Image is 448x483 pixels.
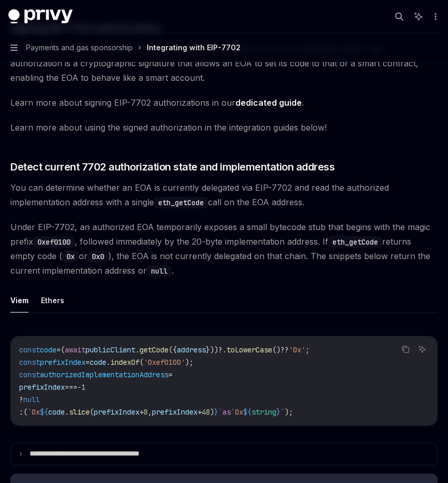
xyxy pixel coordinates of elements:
button: Ethers [41,288,64,312]
span: } [276,407,281,417]
span: slice [69,407,90,417]
span: `0x [27,407,40,417]
button: Ask AI [415,343,429,356]
span: + [198,407,202,417]
span: Learn more about signing EIP-7702 authorizations in our . [10,95,438,110]
span: indexOf [110,358,139,367]
span: ); [285,407,293,417]
span: Detect current 7702 authorization state and implementation address [10,160,334,174]
span: Privy provides methods to sign EIP-7702 authorizations using the user’s embedded wallet. This aut... [10,41,438,85]
span: code [48,407,65,417]
span: You can determine whether an EOA is currently delegated via EIP-7702 and read the authorized impl... [10,180,438,209]
span: === [65,382,77,392]
span: ( [139,358,144,367]
span: ); [185,358,193,367]
code: null [147,265,172,277]
span: toLowerCase [227,345,272,354]
span: code [90,358,106,367]
span: 8 [144,407,148,417]
span: 48 [202,407,210,417]
span: ({ [169,345,177,354]
span: prefixIndex [19,382,65,392]
span: } [214,407,218,417]
code: eth_getCode [154,197,208,208]
code: eth_getCode [328,236,382,248]
span: prefixIndex [152,407,198,417]
span: = [57,345,61,354]
span: '0xef0100' [144,358,185,367]
span: ; [305,345,310,354]
span: address [177,345,206,354]
span: : [19,407,23,417]
span: ( [90,407,94,417]
span: = [86,358,90,367]
span: ) [210,407,214,417]
span: () [272,345,281,354]
button: Viem [10,288,29,312]
span: , [148,407,152,417]
span: ( [23,407,27,417]
span: `0x [231,407,243,417]
span: + [139,407,144,417]
span: ( [61,345,65,354]
button: Copy the contents from the code block [399,343,412,356]
span: prefixIndex [94,407,139,417]
span: const [19,370,40,379]
code: 0x [62,251,79,262]
span: Under EIP-7702, an authorized EOA temporarily exposes a small bytecode stub that begins with the ... [10,220,438,278]
span: as [222,407,231,417]
span: code [40,345,57,354]
span: . [135,345,139,354]
span: authorizedImplementationAddress [40,370,169,379]
span: Payments and gas sponsorship [26,41,133,54]
span: const [19,345,40,354]
div: Integrating with EIP-7702 [147,41,241,54]
span: . [106,358,110,367]
span: 1 [81,382,86,392]
span: = [169,370,173,379]
code: 0xef0100 [33,236,75,248]
span: ` [281,407,285,417]
span: . [65,407,69,417]
span: const [19,358,40,367]
a: dedicated guide [235,97,302,108]
span: Learn more about using the signed authorization in the integration guides below! [10,120,438,135]
span: prefixIndex [40,358,86,367]
span: ? [19,395,23,404]
span: string [251,407,276,417]
span: ${ [40,407,48,417]
button: More actions [429,9,440,24]
code: 0x0 [88,251,108,262]
span: null [23,395,40,404]
span: publicClient [86,345,135,354]
span: ${ [243,407,251,417]
span: '0x' [289,345,305,354]
span: await [65,345,86,354]
span: - [77,382,81,392]
span: ?? [281,345,289,354]
span: getCode [139,345,169,354]
img: dark logo [8,9,73,24]
span: ` [218,407,222,417]
span: }))?. [206,345,227,354]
